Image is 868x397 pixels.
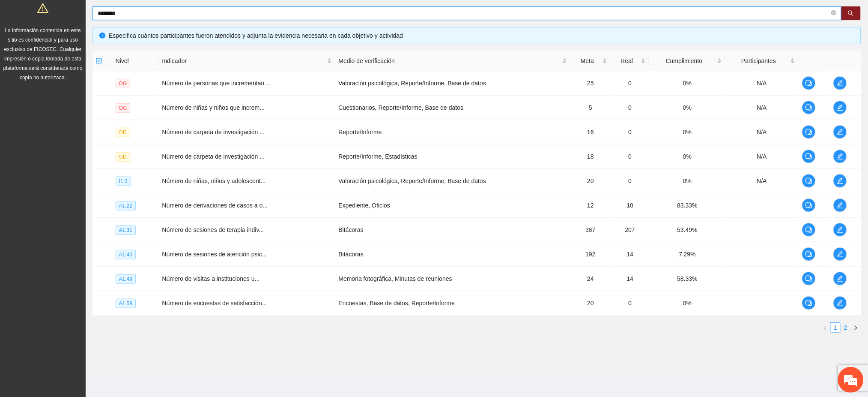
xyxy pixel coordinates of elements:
span: edit [834,251,847,258]
td: 0% [649,96,725,120]
span: left [823,325,828,331]
td: 14 [611,267,649,291]
td: 12 [570,193,611,218]
button: edit [833,296,847,310]
span: A1.31 [116,226,136,235]
li: 1 [830,322,841,333]
span: A1.40 [116,250,136,259]
span: Número de visitas a instituciones u... [162,275,260,282]
td: 5 [570,96,611,120]
td: Cuestionarios, Reporte/Informe, Base de datos [335,96,570,120]
span: edit [834,177,847,184]
span: Indicador [162,56,325,66]
span: Estamos en línea. [50,114,118,201]
td: 14 [611,242,649,267]
td: N/A [725,120,799,144]
span: warning [37,3,48,14]
span: edit [834,300,847,307]
td: 0 [611,96,649,120]
span: right [853,325,859,331]
button: right [851,322,861,333]
td: Bitácoras [335,218,570,242]
td: 0 [611,120,649,144]
div: Chatee con nosotros ahora [45,44,144,55]
td: 0 [611,71,649,96]
td: 0% [649,291,725,316]
span: edit [834,104,847,111]
span: Participantes [729,56,789,66]
td: 18 [570,144,611,169]
th: Meta [570,51,611,71]
td: 387 [570,218,611,242]
button: edit [833,101,847,114]
td: 83.33% [649,193,725,218]
span: Real [614,56,639,66]
td: N/A [725,169,799,193]
span: search [848,10,854,17]
button: comment [802,272,816,286]
button: comment [802,198,816,212]
a: 2 [841,323,850,332]
span: OG [116,79,131,88]
button: edit [833,150,847,163]
td: 0 [611,291,649,316]
span: A1.49 [116,274,136,284]
span: OD [116,152,130,162]
td: 53.49% [649,218,725,242]
td: 7.29% [649,242,725,267]
th: Participantes [725,51,799,71]
span: edit [834,275,847,282]
th: Real [611,51,649,71]
td: N/A [725,96,799,120]
span: Número de sesiones de terapia indiv... [162,226,264,233]
div: Minimizar ventana de chat en vivo [140,4,161,25]
li: Previous Page [820,322,830,333]
th: Medio de verificación [335,51,570,71]
span: edit [834,129,847,135]
button: edit [833,174,847,188]
td: 0% [649,120,725,144]
button: comment [802,247,816,261]
span: check-square [96,58,102,64]
td: 207 [611,218,649,242]
span: Número de carpeta de investigación ... [162,129,265,135]
button: search [841,6,861,20]
span: Número de carpeta de investigación ... [162,153,265,160]
span: edit [834,226,847,233]
span: Número de sesiones de atención psic... [162,251,267,258]
td: 20 [570,291,611,316]
span: A1.58 [116,299,136,308]
td: 0 [611,144,649,169]
li: Next Page [851,322,861,333]
span: close-circle [831,9,836,18]
span: Número de niñas, niños y adolescent... [162,177,265,184]
span: edit [834,80,847,87]
td: N/A [725,71,799,96]
button: comment [802,101,816,114]
button: comment [802,223,816,237]
td: 0% [649,144,725,169]
td: 58.33% [649,267,725,291]
li: 2 [841,322,851,333]
span: Medio de verificación [339,56,561,66]
th: Indicador [158,51,335,71]
button: edit [833,76,847,90]
td: Encuestas, Base de datos, Reporte/Informe [335,291,570,316]
a: 1 [831,323,840,332]
td: 16 [570,120,611,144]
span: edit [834,202,847,209]
th: Nivel [112,51,159,71]
td: 20 [570,169,611,193]
td: Expediente, Oficios [335,193,570,218]
button: comment [802,150,816,163]
span: edit [834,153,847,160]
span: Número de personas que incrementan ... [162,80,271,87]
span: Número de niñas y niños que increm... [162,104,265,111]
span: A1.22 [116,201,136,211]
td: Bitácoras [335,242,570,267]
span: Número de encuestas de satisfacción... [162,300,267,307]
span: info-circle [99,33,105,39]
button: edit [833,272,847,286]
button: left [820,322,830,333]
td: 25 [570,71,611,96]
